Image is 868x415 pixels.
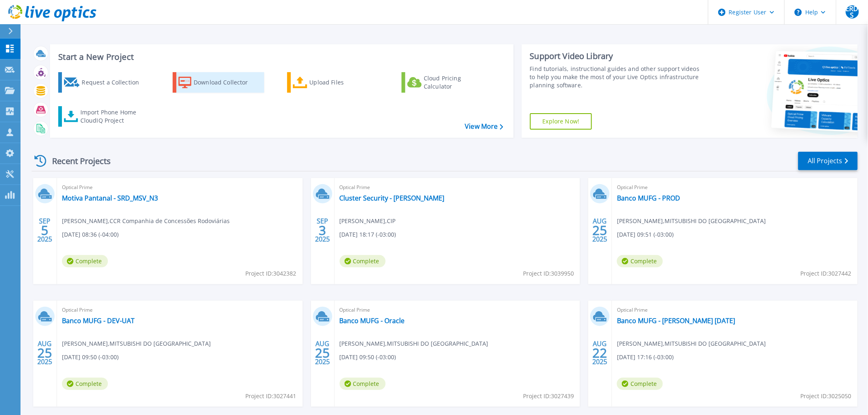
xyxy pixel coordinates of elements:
[315,338,330,368] div: AUG 2025
[340,217,396,226] span: [PERSON_NAME] , CIP
[319,227,326,234] span: 3
[194,74,259,91] div: Download Collector
[310,74,375,91] div: Upload Files
[402,72,493,93] a: Cloud Pricing Calculator
[41,227,48,234] span: 5
[246,392,297,401] span: Project ID: 3027441
[617,339,766,348] span: [PERSON_NAME] , MITSUBISHI DO [GEOGRAPHIC_DATA]
[617,255,663,267] span: Complete
[32,151,122,171] div: Recent Projects
[340,317,405,325] a: Banco MUFG - Oracle
[523,392,574,401] span: Project ID: 3027439
[62,378,108,390] span: Complete
[340,378,386,390] span: Complete
[530,113,592,130] a: Explore Now!
[173,72,264,93] a: Download Collector
[62,230,119,239] span: [DATE] 08:36 (-04:00)
[798,152,858,170] a: All Projects
[340,255,386,267] span: Complete
[846,5,859,18] span: ERDS
[424,74,489,91] div: Cloud Pricing Calculator
[617,378,663,390] span: Complete
[617,306,853,315] span: Optical Prime
[593,349,608,356] span: 22
[62,317,135,325] a: Banco MUFG - DEV-UAT
[62,339,211,348] span: [PERSON_NAME] , MITSUBISHI DO [GEOGRAPHIC_DATA]
[340,194,445,202] a: Cluster Security - [PERSON_NAME]
[617,317,735,325] a: Banco MUFG - [PERSON_NAME] [DATE]
[37,349,52,356] span: 25
[58,72,150,93] a: Request a Collection
[37,338,53,368] div: AUG 2025
[801,392,852,401] span: Project ID: 3025050
[530,51,702,62] div: Support Video Library
[801,269,852,278] span: Project ID: 3027442
[592,215,608,245] div: AUG 2025
[287,72,379,93] a: Upload Files
[62,353,119,362] span: [DATE] 09:50 (-03:00)
[530,65,702,89] div: Find tutorials, instructional guides and other support videos to help you make the most of your L...
[617,230,674,239] span: [DATE] 09:51 (-03:00)
[80,108,144,125] div: Import Phone Home CloudIQ Project
[340,306,576,315] span: Optical Prime
[340,353,396,362] span: [DATE] 09:50 (-03:00)
[465,123,503,130] a: View More
[340,183,576,192] span: Optical Prime
[62,217,230,226] span: [PERSON_NAME] , CCR Companhia de Concessões Rodoviárias
[592,338,608,368] div: AUG 2025
[62,255,108,267] span: Complete
[340,230,396,239] span: [DATE] 18:17 (-03:00)
[617,183,853,192] span: Optical Prime
[593,227,608,234] span: 25
[62,194,158,202] a: Motiva Pantanal - SRD_MSV_N3
[62,183,298,192] span: Optical Prime
[58,52,503,62] h3: Start a New Project
[315,215,330,245] div: SEP 2025
[617,217,766,226] span: [PERSON_NAME] , MITSUBISHI DO [GEOGRAPHIC_DATA]
[62,306,298,315] span: Optical Prime
[37,215,53,245] div: SEP 2025
[617,353,674,362] span: [DATE] 17:16 (-03:00)
[523,269,574,278] span: Project ID: 3039950
[617,194,680,202] a: Banco MUFG - PROD
[340,339,489,348] span: [PERSON_NAME] , MITSUBISHI DO [GEOGRAPHIC_DATA]
[82,74,147,91] div: Request a Collection
[315,349,330,356] span: 25
[246,269,297,278] span: Project ID: 3042382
